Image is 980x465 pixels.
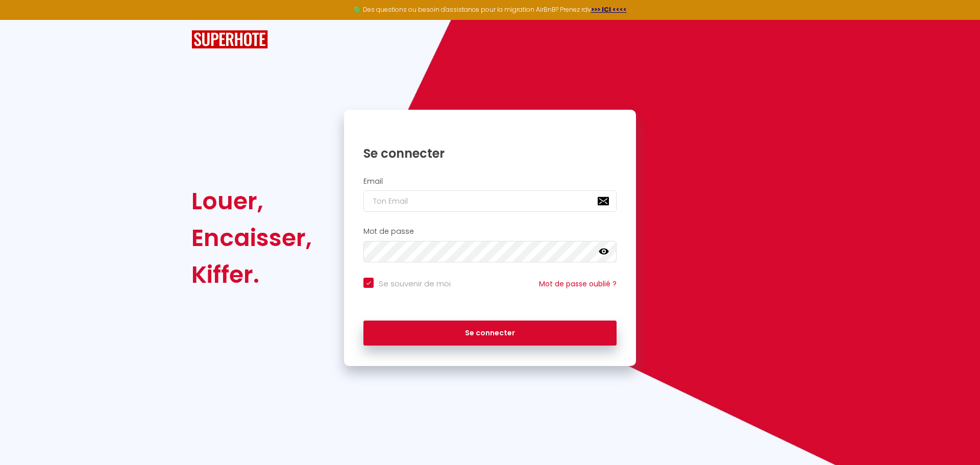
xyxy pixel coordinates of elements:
img: SuperHote logo [191,30,268,49]
div: Louer, [191,183,312,219]
a: >>> ICI <<<< [591,5,627,14]
div: Encaisser, [191,219,312,256]
button: Se connecter [363,321,617,346]
div: Kiffer. [191,256,312,293]
input: Ton Email [363,190,617,212]
h2: Mot de passe [363,227,617,236]
h1: Se connecter [363,145,617,161]
a: Mot de passe oublié ? [539,279,617,289]
h2: Email [363,177,617,186]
